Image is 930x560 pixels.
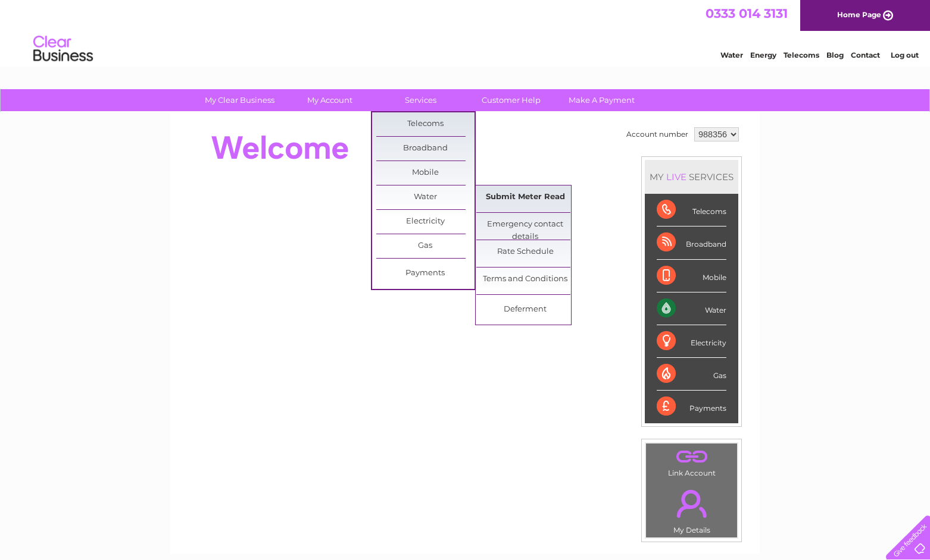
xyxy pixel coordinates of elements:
img: logo.png [33,31,93,67]
div: Clear Business is a trading name of Verastar Limited (registered in [GEOGRAPHIC_DATA] No. 3667643... [185,7,747,58]
a: Customer Help [462,89,560,111]
a: Emergency contact details [476,213,575,237]
a: Mobile [376,161,475,185]
div: Electricity [657,325,726,358]
div: Gas [657,358,726,391]
div: Payments [657,391,726,423]
a: Electricity [376,210,475,234]
a: Water [720,51,743,59]
a: Broadband [376,137,475,161]
a: Telecoms [376,112,475,136]
a: 0333 014 3131 [706,6,788,21]
a: Submit Meter Read [476,185,575,209]
a: Blog [826,51,844,59]
a: . [649,483,734,524]
a: Energy [750,51,776,59]
a: . [649,446,734,467]
a: Telecoms [784,51,819,59]
a: Deferment [476,298,575,322]
a: Log out [891,51,919,59]
div: Water [657,292,726,325]
a: My Account [281,89,379,111]
div: MY SERVICES [645,160,738,194]
div: Mobile [657,260,726,292]
td: Account number [623,124,691,144]
a: Terms and Conditions [476,268,575,291]
div: Broadband [657,226,726,259]
div: LIVE [664,171,689,183]
div: Telecoms [657,194,726,226]
td: Link Account [645,443,738,480]
td: My Details [645,480,738,538]
a: My Clear Business [191,89,289,111]
a: Water [376,185,475,209]
a: Contact [851,51,880,59]
a: Services [372,89,470,111]
a: Make A Payment [553,89,651,111]
a: Gas [376,234,475,258]
a: Rate Schedule [476,240,575,264]
a: Payments [376,262,475,285]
